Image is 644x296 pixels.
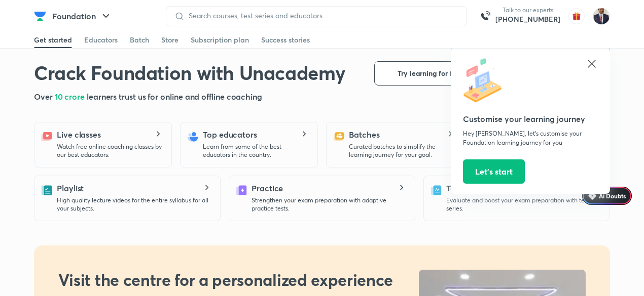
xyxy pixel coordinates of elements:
[130,35,149,45] div: Batch
[252,196,407,213] p: Strengthen your exam preparation with adaptive practice tests.
[463,113,598,125] h5: Customise your learning journey
[593,8,610,25] img: Ravindra Patil
[463,159,525,184] button: Let’s start
[203,143,309,159] p: Learn from some of the best educators in the country.
[349,129,379,141] h5: Batches
[185,12,458,20] input: Search courses, test series and educators
[161,35,178,45] div: Store
[130,32,149,48] a: Batch
[349,143,455,159] p: Curated batches to simplify the learning journey for your goal.
[203,129,257,141] h5: Top educators
[588,192,596,200] img: Icon
[46,6,118,26] button: Foundation
[463,129,598,147] p: Hey [PERSON_NAME], let’s customise your Foundation learning journey for you
[34,35,72,45] div: Get started
[446,196,601,213] p: Evaluate and boost your exam preparation with test series.
[398,68,463,78] span: Try learning for free
[57,143,163,159] p: Watch free online coaching classes by our best educators.
[446,182,484,194] h5: Test series
[34,32,72,48] a: Get started
[84,32,118,48] a: Educators
[191,35,249,45] div: Subscription plan
[58,270,393,290] h2: Visit the centre for a personalized experience
[599,192,626,200] span: Ai Doubts
[261,35,310,45] div: Success stories
[495,14,560,24] a: [PHONE_NUMBER]
[34,91,55,102] span: Over
[87,91,262,102] span: learners trust us for online and offline coaching
[161,32,178,48] a: Store
[34,61,345,84] h1: Crack Foundation with Unacademy
[57,196,212,213] p: High quality lecture videos for the entire syllabus for all your subjects.
[568,8,585,24] img: avatar
[261,32,310,48] a: Success stories
[475,6,495,26] img: call-us
[252,182,283,194] h5: Practice
[495,6,560,14] p: Talk to our experts
[34,10,46,22] img: Company Logo
[84,35,118,45] div: Educators
[374,61,486,86] button: Try learning for free
[191,32,249,48] a: Subscription plan
[57,129,101,141] h5: Live classes
[55,91,87,102] span: 10 crore
[582,187,632,205] a: Ai Doubts
[57,182,84,194] h5: Playlist
[463,58,509,103] img: icon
